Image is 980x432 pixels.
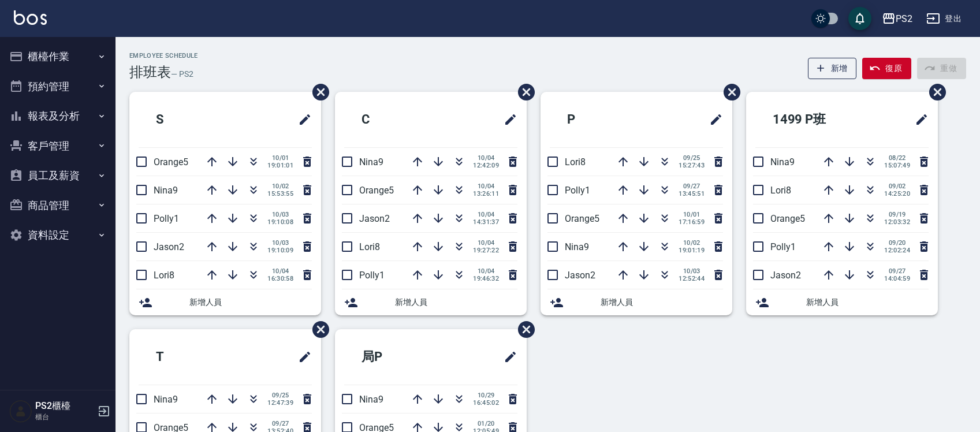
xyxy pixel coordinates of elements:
span: 10/04 [473,211,499,218]
span: Nina9 [359,157,383,167]
span: 01/20 [473,420,499,427]
span: Nina9 [154,185,178,196]
button: PS2 [877,7,917,31]
div: 新增人員 [541,289,732,315]
span: 修改班表的標題 [291,106,312,133]
span: 10/04 [473,154,499,162]
span: 刪除班表 [921,75,948,109]
span: 新增人員 [601,296,723,308]
span: 10/03 [267,211,293,218]
span: Nina9 [359,394,383,405]
h3: 排班表 [129,64,171,80]
span: 09/27 [267,420,293,427]
span: 修改班表的標題 [497,343,517,371]
span: 08/22 [884,154,910,162]
h2: C [344,99,442,140]
span: 16:45:02 [473,399,499,407]
button: save [848,7,871,30]
span: 09/25 [679,154,705,162]
span: 新增人員 [395,296,517,308]
span: Lori8 [565,157,586,167]
h2: Employee Schedule [129,52,198,59]
span: 15:27:43 [679,162,705,169]
span: Jason2 [154,241,184,252]
span: 修改班表的標題 [908,106,929,133]
span: 17:16:59 [679,218,705,226]
h2: T [139,336,236,378]
span: 12:52:44 [679,275,705,282]
span: 刪除班表 [304,75,331,109]
span: 10/02 [679,239,705,247]
span: 刪除班表 [509,75,536,109]
span: 13:26:11 [473,190,499,198]
span: 12:47:39 [267,399,293,407]
span: 10/02 [267,183,293,190]
span: 新增人員 [189,296,312,308]
span: 09/27 [884,267,910,275]
span: Nina9 [154,394,178,405]
span: 19:10:08 [267,218,293,226]
button: 客戶管理 [5,131,111,161]
span: 15:53:55 [267,190,293,198]
span: 10/04 [473,239,499,247]
span: Orange5 [770,213,805,224]
div: 新增人員 [335,289,527,315]
button: 員工及薪資 [5,161,111,191]
div: PS2 [896,12,912,26]
span: 12:03:32 [884,218,910,226]
span: 19:27:22 [473,247,499,254]
span: 09/20 [884,239,910,247]
h5: PS2櫃檯 [35,400,94,412]
button: 新增 [808,58,857,79]
span: 刪除班表 [509,312,536,347]
span: Lori8 [154,270,174,281]
h2: 1499 P班 [755,99,875,140]
h2: 局P [344,336,448,378]
span: 刪除班表 [304,312,331,347]
span: 14:04:59 [884,275,910,282]
span: 新增人員 [806,296,929,308]
button: 報表及分析 [5,101,111,131]
span: 13:45:51 [679,190,705,198]
button: 復原 [862,58,911,79]
span: 10/01 [267,154,293,162]
span: Lori8 [770,185,791,196]
span: Jason2 [770,270,801,281]
span: 10/29 [473,392,499,399]
p: 櫃台 [35,412,94,422]
span: Polly1 [359,270,385,281]
span: Jason2 [359,213,390,224]
span: Orange5 [565,213,599,224]
span: 10/03 [679,267,705,275]
img: Person [9,400,32,423]
span: 09/19 [884,211,910,218]
span: 10/03 [267,239,293,247]
div: 新增人員 [129,289,321,315]
img: Logo [14,10,47,25]
span: Polly1 [770,241,796,252]
span: 19:01:19 [679,247,705,254]
button: 商品管理 [5,191,111,221]
h2: S [139,99,236,140]
div: 新增人員 [746,289,938,315]
span: 09/25 [267,392,293,399]
span: 刪除班表 [715,75,742,109]
button: 預約管理 [5,72,111,102]
span: 修改班表的標題 [291,343,312,371]
span: Lori8 [359,241,380,252]
span: 19:46:32 [473,275,499,282]
span: 修改班表的標題 [497,106,517,133]
span: 19:01:01 [267,162,293,169]
h6: — PS2 [171,68,193,80]
span: Nina9 [565,241,589,252]
span: 14:25:20 [884,190,910,198]
span: 10/04 [473,183,499,190]
span: 10/04 [473,267,499,275]
span: 10/01 [679,211,705,218]
span: Polly1 [565,185,590,196]
span: 14:31:37 [473,218,499,226]
span: Orange5 [359,185,394,196]
span: 10/04 [267,267,293,275]
span: 09/27 [679,183,705,190]
span: 19:10:09 [267,247,293,254]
